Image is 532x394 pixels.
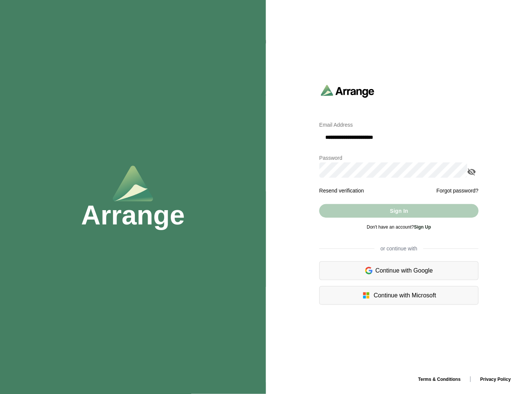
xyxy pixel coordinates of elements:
[319,153,479,162] p: Password
[412,377,467,382] a: Terms & Conditions
[362,291,371,300] img: microsoft-logo.7cf64d5f.svg
[470,376,471,382] span: |
[437,186,479,195] a: Forgot password?
[319,120,479,129] p: Email Address
[319,188,364,194] a: Resend verification
[321,85,375,98] img: arrangeai-name-small-logo.4d2b8aee.svg
[414,224,431,230] a: Sign Up
[319,286,479,305] div: Continue with Microsoft
[81,202,185,229] h1: Arrange
[475,377,517,382] a: Privacy Policy
[375,245,423,252] span: or continue with
[319,261,479,280] div: Continue with Google
[367,224,431,230] span: Don't have an account?
[467,167,476,176] i: appended action
[365,266,373,275] img: google-logo.6d399ca0.svg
